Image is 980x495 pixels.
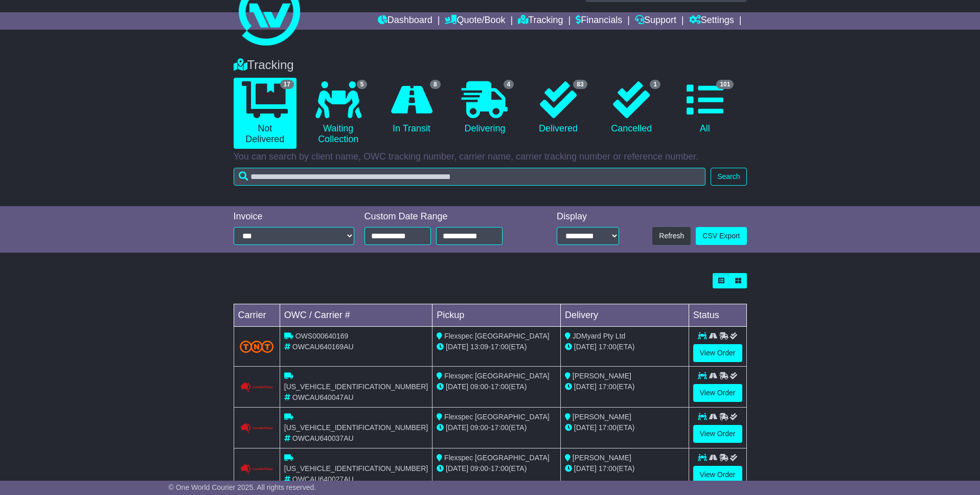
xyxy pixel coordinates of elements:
span: [DATE] [574,382,597,391]
div: - (ETA) [437,342,556,352]
span: 1 [650,80,660,89]
span: 17:00 [599,382,617,391]
span: Flexspec [GEOGRAPHIC_DATA] [444,332,550,340]
span: [DATE] [574,423,597,432]
div: (ETA) [565,381,685,392]
span: 17:00 [491,343,509,351]
span: [PERSON_NAME] [573,372,631,380]
div: Keywords by Traffic [115,65,169,72]
div: - (ETA) [437,381,556,392]
span: OWCAU640169AU [292,343,354,351]
button: Refresh [652,227,691,245]
div: (ETA) [565,342,685,352]
span: [DATE] [574,464,597,472]
img: tab_domain_overview_orange.svg [30,64,38,73]
a: 8 In Transit [380,78,443,138]
a: 17 Not Delivered [234,78,297,149]
div: - (ETA) [437,463,556,474]
span: 8 [430,80,441,89]
img: Couriers_Please.png [240,464,274,475]
span: [DATE] [446,423,468,432]
a: Support [635,12,676,30]
div: Domain: [DOMAIN_NAME] [27,27,112,35]
img: logo_orange.svg [16,16,25,25]
a: View Order [693,425,742,443]
div: Custom Date Range [364,211,529,222]
a: 83 Delivered [527,78,589,138]
a: Settings [689,12,734,30]
span: OWS000640169 [295,332,349,340]
div: Domain Overview [41,65,92,72]
span: 17 [280,80,294,89]
span: [US_VEHICLE_IDENTIFICATION_NUMBER] [284,382,428,391]
span: © One World Courier 2025. All rights reserved. [169,483,316,491]
a: Tracking [518,12,563,30]
span: [DATE] [446,343,468,351]
td: Status [689,304,746,327]
span: 13:09 [470,343,488,351]
td: Delivery [560,304,689,327]
a: 4 Delivering [453,78,516,138]
img: Couriers_Please.png [240,423,274,434]
div: Display [557,211,619,222]
img: Couriers_Please.png [240,382,274,393]
span: OWCAU640047AU [292,393,354,401]
p: You can search by client name, OWC tracking number, carrier name, carrier tracking number or refe... [234,151,747,163]
span: 83 [573,80,587,89]
a: 1 Cancelled [600,78,663,138]
div: Invoice [234,211,354,222]
span: OWCAU640037AU [292,434,354,442]
a: View Order [693,344,742,362]
span: [DATE] [446,382,468,391]
a: View Order [693,466,742,484]
td: OWC / Carrier # [280,304,432,327]
div: (ETA) [565,463,685,474]
span: [PERSON_NAME] [573,413,631,421]
span: 17:00 [599,464,617,472]
span: [DATE] [446,464,468,472]
span: 09:00 [470,464,488,472]
a: Financials [576,12,622,30]
span: [DATE] [574,343,597,351]
span: 4 [504,80,514,89]
span: 17:00 [599,423,617,432]
div: (ETA) [565,422,685,433]
span: [US_VEHICLE_IDENTIFICATION_NUMBER] [284,423,428,432]
span: 5 [357,80,368,89]
a: View Order [693,384,742,402]
a: Quote/Book [445,12,505,30]
span: OWCAU640027AU [292,475,354,483]
img: TNT_Domestic.png [240,341,274,353]
a: CSV Export [696,227,746,245]
a: 5 Waiting Collection [307,78,370,149]
span: Flexspec [GEOGRAPHIC_DATA] [444,413,550,421]
a: Dashboard [378,12,432,30]
div: - (ETA) [437,422,556,433]
span: [US_VEHICLE_IDENTIFICATION_NUMBER] [284,464,428,472]
span: 17:00 [491,464,509,472]
a: 101 All [673,78,736,138]
td: Pickup [432,304,561,327]
img: website_grey.svg [16,27,25,35]
span: JDMyard Pty Ltd [573,332,625,340]
span: 17:00 [491,423,509,432]
td: Carrier [234,304,280,327]
span: Flexspec [GEOGRAPHIC_DATA] [444,372,550,380]
span: Flexspec [GEOGRAPHIC_DATA] [444,454,550,462]
button: Search [711,168,746,186]
span: 101 [716,80,734,89]
span: 17:00 [491,382,509,391]
div: v 4.0.25 [29,16,50,25]
span: [PERSON_NAME] [573,454,631,462]
span: 17:00 [599,343,617,351]
div: Tracking [229,58,752,73]
span: 09:00 [470,423,488,432]
img: tab_keywords_by_traffic_grey.svg [103,64,111,73]
span: 09:00 [470,382,488,391]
